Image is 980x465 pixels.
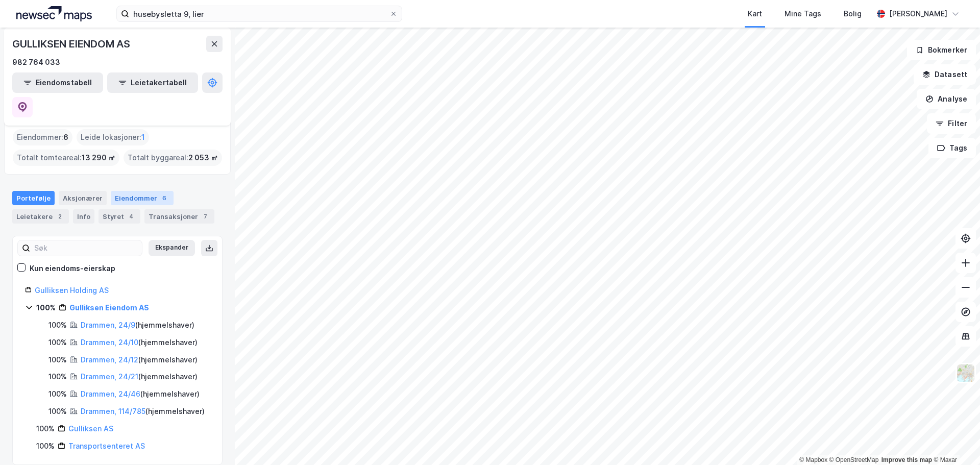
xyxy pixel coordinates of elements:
[107,72,198,93] button: Leietakertabell
[81,354,198,366] div: ( hjemmelshaver )
[48,371,67,383] div: 100%
[35,286,109,295] a: Gulliksen Holding AS
[81,321,135,329] a: Drammen, 24/9
[141,131,145,143] span: 1
[30,240,142,256] input: Søk
[144,209,214,224] div: Transaksjoner
[73,209,94,224] div: Info
[748,8,762,20] div: Kart
[12,72,103,93] button: Eiendomstabell
[956,363,975,383] img: Z
[917,89,976,109] button: Analyse
[30,262,115,275] div: Kun eiendoms-eierskap
[188,152,218,164] span: 2 053 ㎡
[81,407,145,415] a: Drammen, 114/785
[12,209,69,224] div: Leietakere
[59,191,107,205] div: Aksjonærer
[81,371,198,383] div: ( hjemmelshaver )
[914,64,976,85] button: Datasett
[81,319,194,331] div: ( hjemmelshaver )
[81,355,138,364] a: Drammen, 24/12
[36,302,56,314] div: 100%
[799,456,827,463] a: Mapbox
[927,113,976,134] button: Filter
[126,211,136,222] div: 4
[99,209,140,224] div: Styret
[36,423,55,435] div: 100%
[77,129,149,145] div: Leide lokasjoner :
[81,405,205,418] div: ( hjemmelshaver )
[829,456,879,463] a: OpenStreetMap
[68,442,145,450] a: Transportsenteret AS
[48,405,67,418] div: 100%
[36,440,55,452] div: 100%
[929,416,980,465] div: Kontrollprogram for chat
[12,191,55,205] div: Portefølje
[63,131,68,143] span: 6
[16,6,92,21] img: logo.a4113a55bc3d86da70a041830d287a7e.svg
[907,40,976,60] button: Bokmerker
[111,191,174,205] div: Eiendommer
[844,8,862,20] div: Bolig
[159,193,169,203] div: 6
[81,388,200,400] div: ( hjemmelshaver )
[81,336,198,349] div: ( hjemmelshaver )
[928,138,976,158] button: Tags
[68,424,113,433] a: Gulliksen AS
[200,211,210,222] div: 7
[129,6,389,21] input: Søk på adresse, matrikkel, gårdeiere, leietakere eller personer
[48,336,67,349] div: 100%
[48,388,67,400] div: 100%
[81,372,138,381] a: Drammen, 24/21
[124,150,222,166] div: Totalt byggareal :
[785,8,821,20] div: Mine Tags
[55,211,65,222] div: 2
[13,150,119,166] div: Totalt tomteareal :
[81,389,140,398] a: Drammen, 24/46
[149,240,195,256] button: Ekspander
[881,456,932,463] a: Improve this map
[69,303,149,312] a: Gulliksen Eiendom AS
[48,319,67,331] div: 100%
[12,56,60,68] div: 982 764 033
[929,416,980,465] iframe: Chat Widget
[82,152,115,164] span: 13 290 ㎡
[889,8,947,20] div: [PERSON_NAME]
[81,338,138,347] a: Drammen, 24/10
[48,354,67,366] div: 100%
[13,129,72,145] div: Eiendommer :
[12,36,132,52] div: GULLIKSEN EIENDOM AS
